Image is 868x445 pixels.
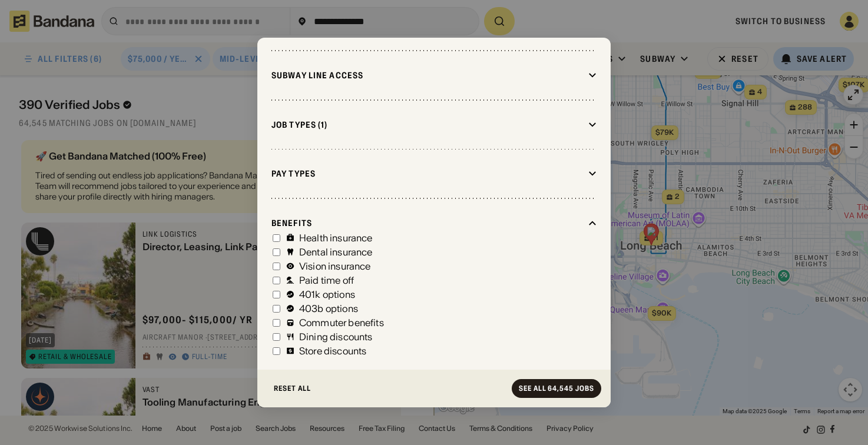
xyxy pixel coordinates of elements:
div: Dental insurance [299,247,373,257]
div: Pay Types [271,168,584,179]
div: Paid time off [299,275,354,285]
div: Dining discounts [299,332,373,341]
div: Job Types (1) [271,119,584,130]
div: Subway Line Access [271,70,584,81]
div: Vision insurance [299,261,371,271]
div: Health insurance [299,233,373,243]
div: Store discounts [299,346,366,356]
div: Reset All [274,385,311,392]
div: Benefits [271,218,584,228]
div: See all 64,545 jobs [519,385,594,392]
div: 403b options [299,304,358,313]
div: 401k options [299,290,355,299]
div: Commuter benefits [299,318,384,327]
